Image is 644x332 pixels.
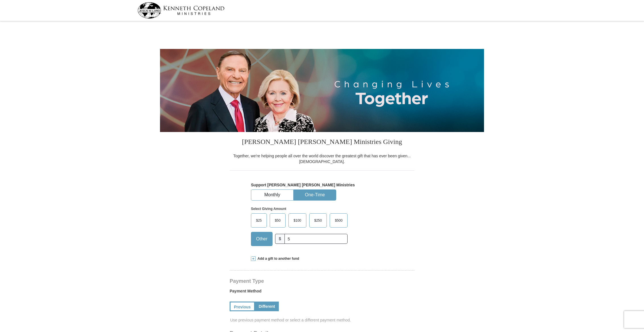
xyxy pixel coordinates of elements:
[230,302,255,311] a: Previous
[291,216,304,225] span: $100
[311,216,325,225] span: $250
[253,216,265,225] span: $25
[275,234,285,244] span: $
[253,235,270,243] span: Other
[255,256,299,261] span: Add a gift to another fund
[230,153,414,164] div: Together, we're helping people all over the world discover the greatest gift that has ever been g...
[255,302,279,311] a: Different
[251,190,293,200] button: Monthly
[332,216,345,225] span: $500
[230,288,414,297] label: Payment Method
[251,207,286,211] strong: Select Giving Amount
[230,317,415,323] span: Use previous payment method or select a different payment method.
[230,132,414,153] h3: [PERSON_NAME] [PERSON_NAME] Ministries Giving
[138,2,225,18] img: kcm-header-logo.svg
[284,234,348,244] input: Other Amount
[294,190,336,200] button: One-Time
[272,216,283,225] span: $50
[251,183,393,187] h5: Support [PERSON_NAME] [PERSON_NAME] Ministries
[230,279,414,283] h4: Payment Type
